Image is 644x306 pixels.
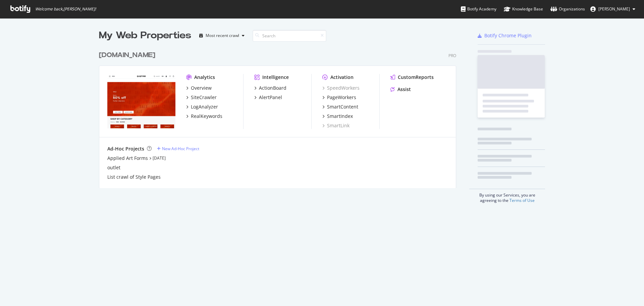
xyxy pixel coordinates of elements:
[35,6,96,12] span: Welcome back, [PERSON_NAME] !
[484,32,532,39] div: Botify Chrome Plugin
[322,122,350,129] a: SmartLink
[99,50,155,60] div: [DOMAIN_NAME]
[99,29,191,42] div: My Web Properties
[253,30,326,42] input: Search
[191,113,222,120] div: RealKeywords
[186,103,218,110] a: LogAnalyzer
[186,113,222,120] a: RealKeywords
[162,146,199,151] div: New Ad-Hoc Project
[322,85,360,91] a: SpeedWorkers
[107,155,148,162] a: Applied Art Forms
[509,198,535,203] a: Terms of Use
[254,94,282,101] a: AlertPanel
[153,155,166,161] a: [DATE]
[397,86,411,93] div: Assist
[390,74,434,81] a: CustomReports
[469,189,545,203] div: By using our Services, you are agreeing to the
[322,113,353,120] a: SmartIndex
[99,50,158,60] a: [DOMAIN_NAME]
[191,103,218,110] div: LogAnalyzer
[550,6,585,12] div: Organizations
[262,74,289,81] div: Intelligence
[107,164,120,171] a: outlet
[322,94,356,101] a: PageWorkers
[478,32,532,39] a: Botify Chrome Plugin
[259,94,282,101] div: AlertPanel
[157,146,199,151] a: New Ad-Hoc Project
[186,85,212,91] a: Overview
[598,6,630,12] span: Alexa Kiradzhibashyan
[259,85,286,91] div: ActionBoard
[390,86,411,93] a: Assist
[448,53,456,58] div: Pro
[322,103,358,110] a: SmartContent
[99,42,462,188] div: grid
[254,85,286,91] a: ActionBoard
[585,4,641,14] button: [PERSON_NAME]
[461,6,496,12] div: Botify Academy
[327,103,358,110] div: SmartContent
[206,34,239,38] div: Most recent crawl
[107,145,144,152] div: Ad-Hoc Projects
[186,94,217,101] a: SiteCrawler
[330,74,354,81] div: Activation
[197,30,247,41] button: Most recent crawl
[107,74,175,128] img: www.g-star.com
[327,94,356,101] div: PageWorkers
[398,74,434,81] div: CustomReports
[327,113,353,120] div: SmartIndex
[107,174,161,180] a: List crawl of Style Pages
[191,85,212,91] div: Overview
[191,94,217,101] div: SiteCrawler
[504,6,543,12] div: Knowledge Base
[194,74,215,81] div: Analytics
